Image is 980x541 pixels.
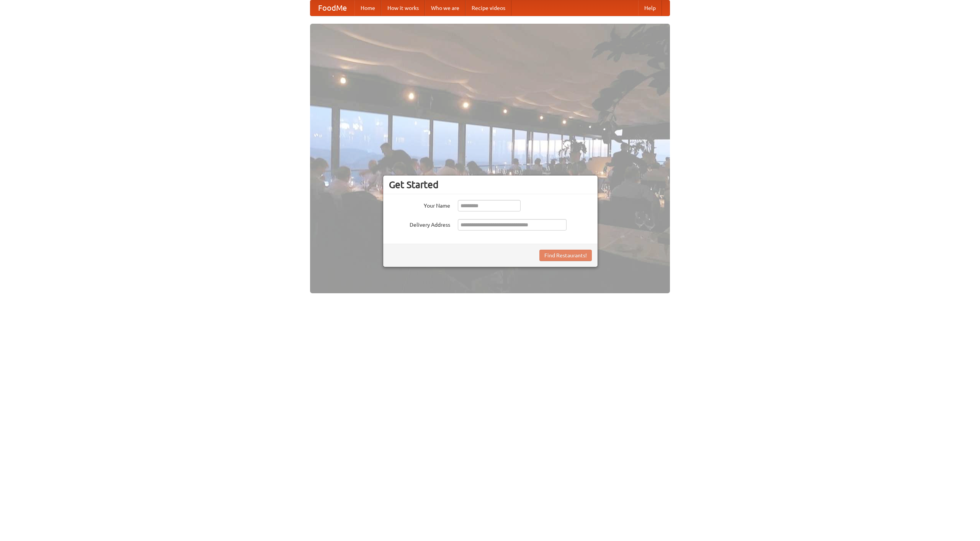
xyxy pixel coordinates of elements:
button: Find Restaurants! [539,250,592,261]
label: Delivery Address [389,219,450,229]
a: Home [354,0,381,16]
h3: Get Started [389,179,592,190]
label: Your Name [389,200,450,210]
a: Help [638,0,662,16]
a: Recipe videos [465,0,511,16]
a: FoodMe [310,0,354,16]
a: Who we are [425,0,465,16]
a: How it works [381,0,425,16]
